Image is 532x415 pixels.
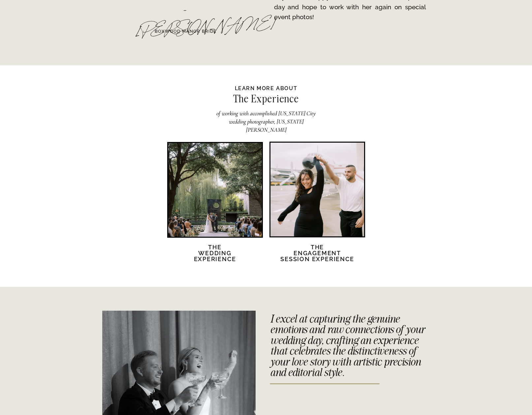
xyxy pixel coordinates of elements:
[195,94,337,107] h2: The Experience
[213,109,319,125] h2: of working with accomplished [US_STATE] City wedding photographer, [US_STATE][PERSON_NAME]
[270,313,426,370] h3: I excel at capturing the genuine emotions and raw connections of your wedding day, crafting an ex...
[187,244,243,270] a: TheWedding Experience
[233,85,300,91] h2: Learn more about
[141,28,230,35] a: BOXWOOD MANOR BRIDE
[187,244,243,270] h2: The Wedding Experience
[280,244,355,270] h2: The Engagement session Experience
[135,1,236,28] div: - [PERSON_NAME]
[280,244,355,270] a: TheEngagement session Experience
